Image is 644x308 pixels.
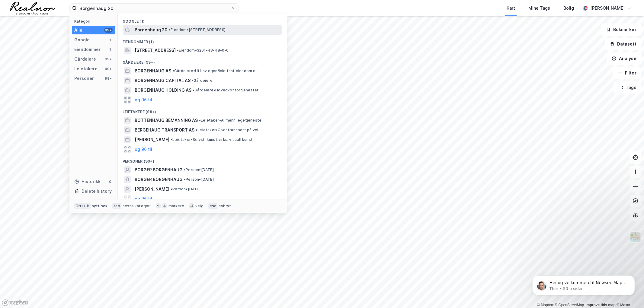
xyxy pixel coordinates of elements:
button: og 96 til [135,146,152,153]
div: neste kategori [123,204,151,208]
div: Eiendommer [74,46,101,53]
span: • [196,128,197,132]
div: Eiendommer (1) [118,35,287,46]
div: nytt søk [92,204,108,208]
span: • [184,167,186,172]
input: Søk på adresse, matrikkel, gårdeiere, leietakere eller personer [77,4,231,13]
div: Leietakere (99+) [118,105,287,116]
span: • [172,68,174,73]
button: Filter [613,67,642,79]
div: 99+ [104,28,113,33]
iframe: Intercom notifications melding [523,263,644,305]
a: OpenStreetMap [555,303,584,307]
span: Eiendom • [STREET_ADDRESS] [169,27,226,32]
div: Gårdeiere [74,56,96,63]
div: Google [74,36,90,43]
div: Bolig [563,5,574,12]
span: BORGENHAUG CAPITAL AS [135,77,191,84]
button: og 96 til [135,195,152,202]
div: [PERSON_NAME] [590,5,625,12]
img: Z [630,231,641,243]
button: Bokmerker [601,24,642,36]
div: Gårdeiere (99+) [118,55,287,66]
div: 99+ [104,57,113,62]
a: Mapbox [537,303,554,307]
div: Kategori [74,19,115,24]
span: BORGENHAUG AS [135,67,171,75]
span: [PERSON_NAME] [135,186,169,193]
div: Kart [507,5,515,12]
div: Historikk [74,178,101,185]
div: Delete history [82,188,112,195]
span: Gårdeiere • Hovedkontortjenester [193,88,258,93]
div: Alle [74,27,82,34]
span: Borgenhaug 20 [135,26,168,33]
span: Person • [DATE] [184,177,214,182]
div: markere [168,204,184,208]
div: Ctrl + k [74,203,91,209]
span: BORGENHAUG HOLDING AS [135,87,191,94]
div: 0 [108,179,113,184]
div: avbryt [219,204,231,208]
span: • [171,187,172,191]
span: Gårdeiere • Utl. av egen/leid fast eiendom el. [172,68,258,73]
div: Mine Tags [528,5,550,12]
span: BERGEHAUG TRANSPORT AS [135,126,194,134]
span: BORGER BORGENHAUG [135,166,183,173]
span: [STREET_ADDRESS] [135,47,176,54]
span: Leietaker • Godstransport på vei [196,128,258,132]
button: Analyse [607,52,642,65]
div: 1 [108,37,113,42]
span: Leietaker • Allmenn legetjeneste [199,118,261,123]
div: 99+ [104,66,113,71]
span: • [184,177,186,182]
span: [PERSON_NAME] [135,136,169,143]
span: Person • [DATE] [184,167,214,172]
img: realnor-logo.934646d98de889bb5806.png [10,2,55,14]
span: Person • [DATE] [171,187,200,192]
span: • [192,78,194,83]
span: Gårdeiere [192,78,213,83]
span: • [177,48,179,52]
span: Leietaker • Selvst. kunst.virks. visuell kunst [171,137,253,142]
div: Personer [74,75,94,82]
span: • [193,88,194,92]
span: • [199,118,201,122]
button: og 96 til [135,96,152,103]
a: Improve this map [586,303,616,307]
div: Google (1) [118,14,287,25]
div: Personer (99+) [118,154,287,165]
div: 99+ [104,76,113,81]
button: Datasett [605,38,642,50]
span: • [171,137,172,142]
div: 1 [108,47,113,52]
span: • [169,27,171,32]
div: velg [195,204,203,208]
span: Eiendom • 3201-43-48-0-0 [177,48,229,53]
button: Tags [614,81,642,94]
div: Leietakere [74,65,98,72]
div: tab [112,203,121,209]
span: BOTTENHAUG BEMANNING AS [135,117,198,124]
a: Mapbox homepage [2,299,28,306]
span: BORGER BORGENHAUG [135,176,183,183]
div: esc [208,203,218,209]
